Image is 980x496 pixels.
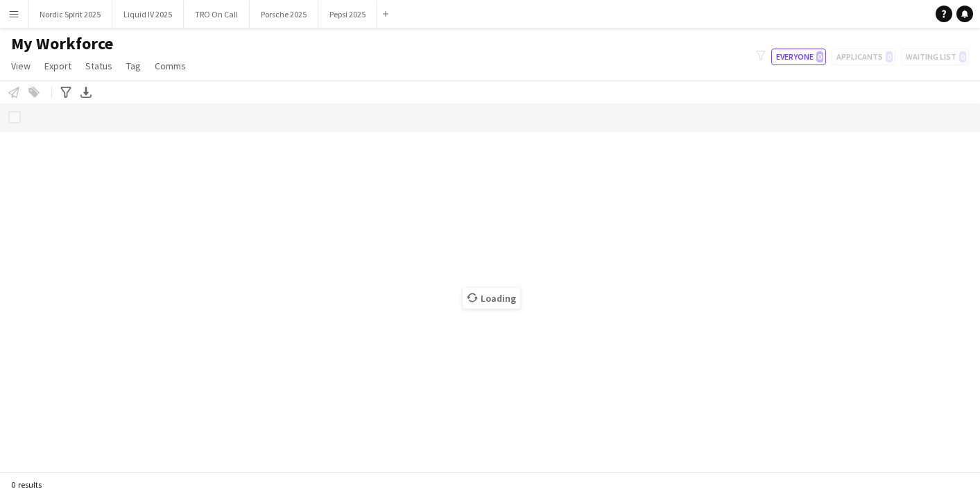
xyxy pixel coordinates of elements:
app-action-btn: Advanced filters [58,84,74,101]
span: Tag [126,60,141,72]
a: Export [39,57,77,75]
button: TRO On Call [184,1,250,28]
span: Comms [155,60,186,72]
a: Tag [121,57,146,75]
span: View [11,60,31,72]
button: Liquid IV 2025 [112,1,184,28]
a: Comms [149,57,191,75]
button: Pepsi 2025 [318,1,377,28]
button: Nordic Spirit 2025 [28,1,112,28]
app-action-btn: Export XLSX [78,84,94,101]
a: View [6,57,36,75]
button: Everyone0 [771,49,826,65]
a: Status [80,57,118,75]
span: Loading [463,288,520,309]
span: Status [85,60,112,72]
span: 0 [816,51,823,62]
span: Export [44,60,71,72]
span: My Workforce [11,33,113,54]
button: Porsche 2025 [250,1,318,28]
